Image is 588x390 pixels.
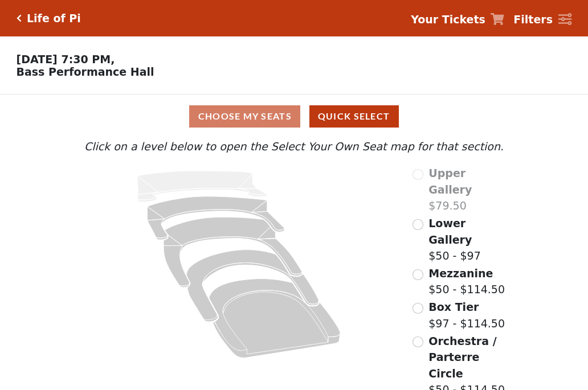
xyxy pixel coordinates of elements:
[411,13,485,26] strong: Your Tickets
[428,335,496,380] span: Orchestra / Parterre Circle
[513,11,571,28] a: Filters
[17,14,22,22] a: Click here to go back to filters
[137,171,267,202] path: Upper Gallery - Seats Available: 0
[428,165,507,214] label: $79.50
[428,301,479,313] span: Box Tier
[411,11,504,28] a: Your Tickets
[513,13,553,26] strong: Filters
[148,196,285,240] path: Lower Gallery - Seats Available: 143
[428,299,505,331] label: $97 - $114.50
[428,267,493,280] span: Mezzanine
[81,138,507,155] p: Click on a level below to open the Select Your Own Seat map for that section.
[428,167,472,196] span: Upper Gallery
[209,279,341,358] path: Orchestra / Parterre Circle - Seats Available: 46
[428,265,505,298] label: $50 - $114.50
[309,105,399,128] button: Quick Select
[428,217,472,246] span: Lower Gallery
[428,215,507,264] label: $50 - $97
[27,12,81,25] h5: Life of Pi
